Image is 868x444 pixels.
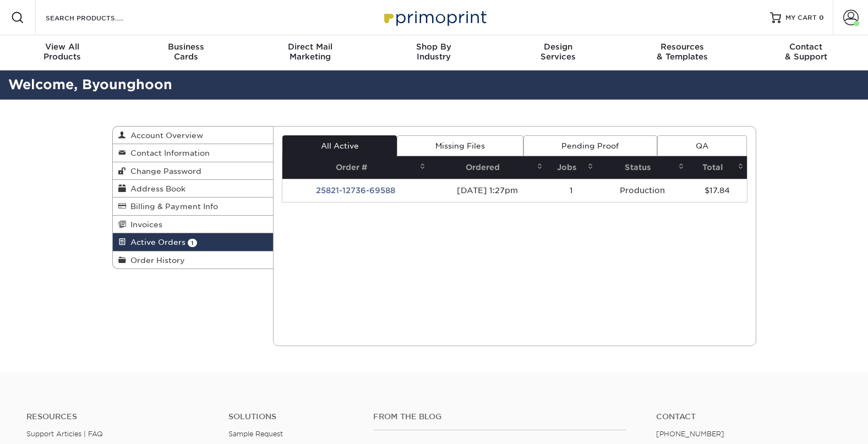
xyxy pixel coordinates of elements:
a: Contact [656,412,842,421]
th: Ordered [429,156,545,179]
img: Primoprint [379,6,489,29]
span: Invoices [126,220,162,229]
th: Order # [282,156,429,179]
span: Contact Information [126,149,210,157]
span: Account Overview [126,131,203,140]
td: Production [597,179,687,202]
span: Design [496,42,620,52]
div: Cards [124,42,248,62]
a: Sample Request [228,430,283,438]
a: QA [657,135,746,156]
th: Status [597,156,687,179]
h4: Resources [26,412,212,421]
a: DesignServices [496,35,620,70]
span: 1 [188,239,197,247]
span: 0 [819,14,824,21]
td: $17.84 [687,179,746,202]
h4: From the Blog [373,412,626,421]
a: Support Articles | FAQ [26,430,103,438]
a: Resources& Templates [620,35,744,70]
span: Contact [744,42,868,52]
a: Invoices [113,216,274,233]
a: All Active [282,135,397,156]
a: Contact Information [113,144,274,162]
a: Order History [113,251,274,268]
span: Shop By [372,42,496,52]
a: [PHONE_NUMBER] [656,430,724,438]
h4: Solutions [228,412,356,421]
span: Change Password [126,167,201,176]
a: Change Password [113,162,274,180]
div: Industry [372,42,496,62]
a: Account Overview [113,127,274,144]
span: Billing & Payment Info [126,202,218,211]
div: & Templates [620,42,744,62]
a: Contact& Support [744,35,868,70]
span: Address Book [126,184,185,193]
th: Jobs [546,156,597,179]
td: [DATE] 1:27pm [429,179,545,202]
span: Order History [126,256,185,265]
div: & Support [744,42,868,62]
span: Business [124,42,248,52]
a: Missing Files [397,135,523,156]
a: Address Book [113,180,274,198]
a: BusinessCards [124,35,248,70]
td: 25821-12736-69588 [282,179,429,202]
div: Marketing [248,42,372,62]
td: 1 [546,179,597,202]
a: Shop ByIndustry [372,35,496,70]
span: MY CART [785,13,817,23]
input: SEARCH PRODUCTS..... [45,11,152,24]
span: Direct Mail [248,42,372,52]
a: Direct MailMarketing [248,35,372,70]
a: Pending Proof [523,135,657,156]
span: Resources [620,42,744,52]
a: Billing & Payment Info [113,198,274,215]
span: Active Orders [126,238,185,246]
a: Active Orders 1 [113,233,274,251]
div: Services [496,42,620,62]
th: Total [687,156,746,179]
